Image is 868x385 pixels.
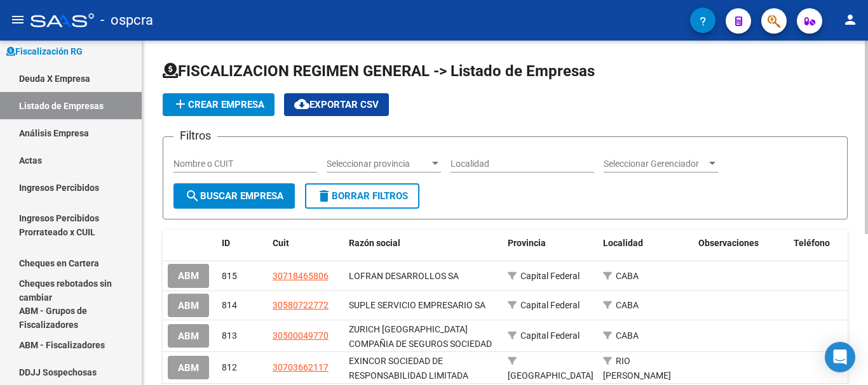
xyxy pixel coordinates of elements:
[222,238,230,248] span: ID
[168,264,209,287] button: ABM
[616,330,639,341] span: CABA
[698,238,759,248] span: Observaciones
[598,230,693,257] datatable-header-cell: Localidad
[222,330,237,341] span: 813
[284,93,389,116] button: Exportar CSV
[294,99,379,110] span: Exportar CSV
[168,324,209,348] button: ABM
[316,190,408,202] span: Borrar Filtros
[349,271,459,281] span: LOFRAN DESARROLLOS SA
[616,300,639,310] span: CABA
[508,370,593,381] span: [GEOGRAPHIC_DATA]
[825,342,855,372] div: Open Intercom Messenger
[178,330,199,342] span: ABM
[173,127,217,145] h3: Filtros
[163,93,275,116] button: Crear Empresa
[273,238,289,248] span: Cuit
[316,188,332,204] mat-icon: delete
[178,362,199,374] span: ABM
[294,96,309,112] mat-icon: cloud_download
[185,188,200,204] mat-icon: search
[173,96,188,112] mat-icon: add
[173,183,295,209] button: Buscar Empresa
[305,183,419,209] button: Borrar Filtros
[344,230,503,257] datatable-header-cell: Razón social
[222,362,237,372] span: 812
[222,300,237,310] span: 814
[349,238,400,248] span: Razón social
[168,294,209,317] button: ABM
[693,230,789,257] datatable-header-cell: Observaciones
[603,238,643,248] span: Localidad
[178,271,199,282] span: ABM
[10,12,25,27] mat-icon: menu
[349,300,485,310] span: SUPLE SERVICIO EMPRESARIO SA
[273,362,329,372] span: 30703662117
[503,230,598,257] datatable-header-cell: Provincia
[794,238,830,248] span: Teléfono
[520,330,580,341] span: Capital Federal
[327,159,430,169] span: Seleccionar provincia
[6,44,83,58] span: Fiscalización RG
[268,230,344,257] datatable-header-cell: Cuit
[173,99,264,110] span: Crear Empresa
[178,300,199,311] span: ABM
[349,324,492,363] span: ZURICH ARGENTINA COMPAÑIA DE SEGUROS SOCIEDAD ANONIMA
[168,356,209,379] button: ABM
[616,271,639,281] span: CABA
[163,62,595,80] span: FISCALIZACION REGIMEN GENERAL -> Listado de Empresas
[843,12,858,27] mat-icon: person
[273,300,329,310] span: 30580722772
[273,330,329,341] span: 30500049770
[222,271,237,281] span: 815
[604,159,707,169] span: Seleccionar Gerenciador
[185,190,283,202] span: Buscar Empresa
[520,300,580,310] span: Capital Federal
[100,6,153,34] span: - ospcra
[273,271,329,281] span: 30718465806
[508,238,546,248] span: Provincia
[520,271,580,281] span: Capital Federal
[217,230,268,257] datatable-header-cell: ID
[349,356,468,381] span: EXINCOR SOCIEDAD DE RESPONSABILIDAD LIMITADA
